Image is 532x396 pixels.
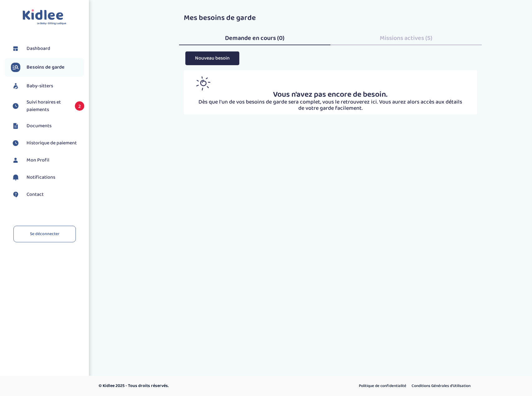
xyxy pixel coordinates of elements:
a: Baby-sitters [11,81,84,91]
a: Contact [11,190,84,199]
span: Notifications [27,174,55,181]
span: Demande en cours (0) [225,33,285,43]
span: 2 [75,101,84,111]
img: logo.svg [22,9,66,25]
img: suivihoraire.svg [11,138,20,148]
a: Se déconnecter [13,226,76,242]
span: Contact [27,191,44,198]
span: Besoins de garde [27,64,65,71]
span: Suivi horaires et paiements [27,99,69,113]
a: Documents [11,121,84,131]
span: Mon Profil [27,157,49,164]
p: Dès que l'un de vos besoins de garde sera complet, vous le retrouverez ici. Vous aurez alors accè... [196,99,465,112]
a: Besoins de garde [11,63,84,72]
span: Missions actives (5) [380,33,432,43]
a: Conditions Générales d’Utilisation [409,382,473,390]
span: Dashboard [27,45,50,52]
a: Dashboard [11,44,84,53]
p: Vous n'avez pas encore de besoin. [196,90,465,99]
p: © Kidlee 2025 - Tous droits réservés. [99,383,293,389]
span: Mes besoins de garde [184,12,256,24]
img: contact.svg [11,190,20,199]
a: Notifications [11,173,84,182]
a: Suivi horaires et paiements 2 [11,99,84,113]
img: profil.svg [11,156,20,165]
img: suivihoraire.svg [11,101,20,111]
img: dashboard.svg [11,44,20,53]
a: Mon Profil [11,156,84,165]
img: notification.svg [11,173,20,182]
a: Politique de confidentialité [357,382,408,390]
a: Historique de paiement [11,138,84,148]
span: Historique de paiement [27,139,77,147]
img: besoin.svg [11,63,20,72]
img: inscription_membre_sun.png [196,76,210,90]
span: Documents [27,122,51,130]
img: babysitters.svg [11,81,20,91]
img: documents.svg [11,121,20,131]
button: Nouveau besoin [185,51,239,65]
span: Baby-sitters [27,82,53,90]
